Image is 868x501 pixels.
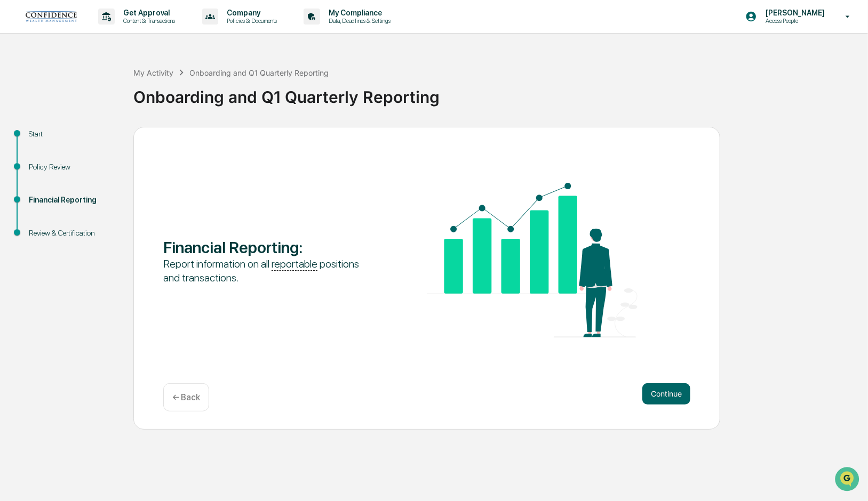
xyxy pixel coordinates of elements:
p: [PERSON_NAME] [757,9,830,17]
span: Pylon [106,180,129,188]
p: Company [218,9,282,17]
span: Attestations [88,134,132,144]
img: 1746055101610-c473b297-6a78-478c-a979-82029cc54cd1 [11,81,30,100]
span: Preclearance [21,134,69,144]
button: Start new chat [181,84,194,97]
iframe: Open customer support [834,466,863,495]
div: 🖐️ [11,135,19,143]
button: Continue [642,383,690,405]
a: Powered byPylon [75,180,129,188]
span: Data Lookup [21,154,67,165]
p: How can we help? [11,22,194,39]
div: Policy Review [29,161,116,173]
p: Access People [757,17,830,25]
div: Start [29,128,116,140]
u: reportable [272,257,317,271]
p: ← Back [172,392,200,402]
p: Policies & Documents [218,17,282,25]
p: My Compliance [320,9,396,17]
div: 🔎 [11,155,19,164]
img: Financial Reporting [427,183,638,337]
a: 🖐️Preclearance [6,130,73,149]
div: Financial Reporting : [163,238,374,257]
img: logo [26,11,77,22]
a: 🗄️Attestations [73,130,137,149]
div: Onboarding and Q1 Quarterly Reporting [189,68,329,77]
div: 🗄️ [77,135,86,143]
div: We're available if you need us! [36,92,135,100]
div: Start new chat [36,81,175,92]
p: Data, Deadlines & Settings [320,17,396,25]
p: Content & Transactions [115,17,181,25]
div: Onboarding and Q1 Quarterly Reporting [133,79,863,107]
div: Report information on all positions and transactions. [163,257,374,285]
div: Financial Reporting [29,195,116,206]
div: My Activity [133,68,173,77]
a: 🔎Data Lookup [6,150,71,169]
div: Review & Certification [29,228,116,239]
p: Get Approval [115,9,181,17]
